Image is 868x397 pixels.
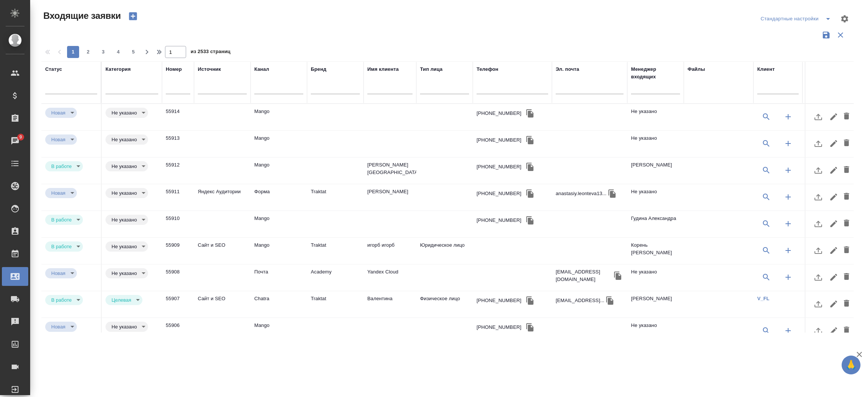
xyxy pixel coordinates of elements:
[367,66,399,73] div: Имя клиента
[49,297,74,303] button: В работе
[109,217,139,223] button: Не указано
[97,48,109,56] span: 3
[198,66,221,73] div: Источник
[45,241,83,252] div: Новая
[759,13,836,25] div: split button
[194,238,251,264] td: Сайт и SEO
[45,215,83,225] div: Новая
[631,66,680,81] div: Менеджер входящих
[809,268,827,286] button: Загрузить файл
[757,108,775,126] button: Выбрать клиента
[757,66,775,73] div: Клиент
[809,188,827,206] button: Загрузить файл
[307,264,364,291] td: Academy
[840,108,853,126] button: Удалить
[49,110,68,116] button: Новая
[827,295,840,313] button: Редактировать
[627,104,684,130] td: Не указано
[627,264,684,291] td: Не указано
[779,322,797,340] button: Создать клиента
[49,217,74,223] button: В работе
[45,268,77,278] div: Новая
[45,134,77,145] div: Новая
[809,322,827,340] button: Загрузить файл
[109,297,133,303] button: Целевая
[779,134,797,153] button: Создать клиента
[627,238,684,264] td: Корень [PERSON_NAME]
[45,322,77,332] div: Новая
[311,66,326,73] div: Бренд
[836,10,854,28] span: Настроить таблицу
[477,297,521,304] div: [PHONE_NUMBER]
[307,184,364,211] td: Traktat
[524,322,536,333] button: Скопировать
[109,243,139,250] button: Не указано
[162,184,194,211] td: 55911
[109,163,139,169] button: Не указано
[757,134,775,153] button: Выбрать клиента
[307,238,364,264] td: Traktat
[809,108,827,126] button: Загрузить файл
[477,66,498,73] div: Телефон
[194,184,251,211] td: Яндекс Аудитории
[779,161,797,179] button: Создать клиента
[251,264,307,291] td: Почта
[109,324,139,330] button: Не указано
[827,134,840,153] button: Редактировать
[251,184,307,211] td: Форма
[97,46,109,58] button: 3
[809,295,827,313] button: Загрузить файл
[840,161,853,179] button: Удалить
[166,66,182,73] div: Номер
[809,241,827,260] button: Загрузить файл
[627,184,684,211] td: Не указано
[251,211,307,237] td: Mango
[607,188,618,199] button: Скопировать
[477,324,521,331] div: [PHONE_NUMBER]
[49,243,74,250] button: В работе
[364,184,416,211] td: [PERSON_NAME]
[840,295,853,313] button: Удалить
[15,133,26,141] span: 9
[840,215,853,233] button: Удалить
[251,157,307,184] td: Mango
[827,241,840,260] button: Редактировать
[2,131,28,150] a: 9
[477,217,521,224] div: [PHONE_NUMBER]
[524,108,536,119] button: Скопировать
[162,211,194,237] td: 55910
[757,322,775,340] button: Выбрать клиента
[845,357,857,373] span: 🙏
[827,215,840,233] button: Редактировать
[779,268,797,286] button: Создать клиента
[45,295,83,305] div: Новая
[49,190,68,196] button: Новая
[840,188,853,206] button: Удалить
[840,268,853,286] button: Удалить
[162,238,194,264] td: 55909
[757,241,775,260] button: Выбрать клиента
[82,46,94,58] button: 2
[124,10,142,23] button: Создать
[840,241,853,260] button: Удалить
[191,47,231,58] span: из 2533 страниц
[194,291,251,318] td: Сайт и SEO
[827,108,840,126] button: Редактировать
[49,136,68,143] button: Новая
[49,270,68,276] button: Новая
[612,270,623,281] button: Скопировать
[840,322,853,340] button: Удалить
[757,268,775,286] button: Выбрать клиента
[556,297,604,304] p: [EMAIL_ADDRESS]...
[41,10,121,22] span: Входящие заявки
[416,238,473,264] td: Юридическое лицо
[842,356,860,374] button: 🙏
[556,268,612,283] p: [EMAIL_ADDRESS][DOMAIN_NAME]
[364,238,416,264] td: игорб игорб
[109,190,139,196] button: Не указано
[524,134,536,146] button: Скопировать
[162,157,194,184] td: 55912
[364,157,416,184] td: [PERSON_NAME] [GEOGRAPHIC_DATA]
[524,161,536,173] button: Скопировать
[105,241,148,252] div: Новая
